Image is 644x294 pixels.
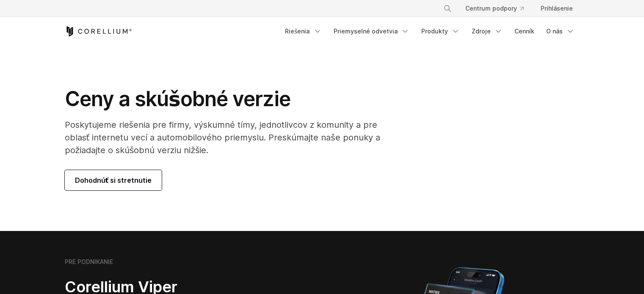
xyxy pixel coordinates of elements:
[65,86,290,111] font: Ceny a skúšobné verzie
[65,170,162,190] a: Dohodnúť si stretnutie
[546,27,563,35] font: O nás
[433,1,580,16] div: Navigačné menu
[440,1,455,16] button: Hľadať
[465,5,517,12] font: Centrum podpory
[280,24,579,39] div: Navigačné menu
[334,27,398,35] font: Priemyselné odvetvia
[75,176,152,184] font: Dohodnúť si stretnutie
[472,27,491,35] font: Zdroje
[65,120,380,155] font: Poskytujeme riešenia pre firmy, výskumné tímy, jednotlivcov z komunity a pre oblasť internetu vec...
[541,5,573,12] font: Prihlásenie
[285,27,310,35] font: Riešenia
[65,26,132,36] a: Domovská stránka Corellia
[65,258,113,265] font: PRE PODNIKANIE
[514,27,534,35] font: Cenník
[421,27,448,35] font: Produkty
